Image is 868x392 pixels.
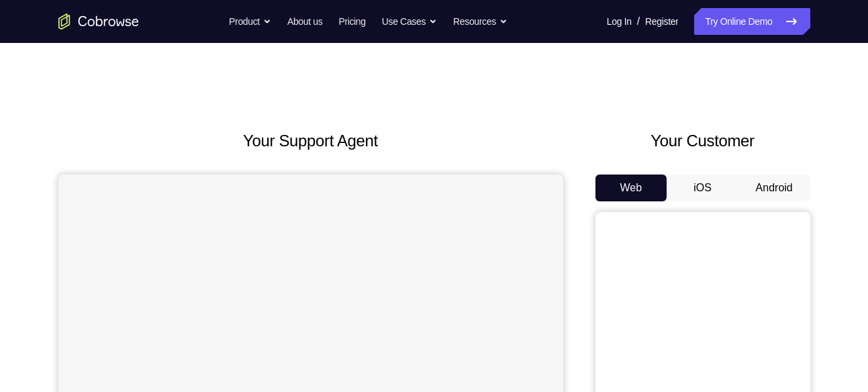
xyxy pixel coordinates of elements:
[637,13,640,30] span: /
[595,175,667,201] button: Web
[453,8,508,35] button: Resources
[667,175,738,201] button: iOS
[382,8,437,35] button: Use Cases
[287,8,322,35] a: About us
[338,8,365,35] a: Pricing
[645,8,678,35] a: Register
[229,8,271,35] button: Product
[58,13,139,30] a: Go to the home page
[738,175,810,201] button: Android
[607,8,632,35] a: Log In
[58,129,563,153] h2: Your Support Agent
[595,129,810,153] h2: Your Customer
[694,8,810,35] a: Try Online Demo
